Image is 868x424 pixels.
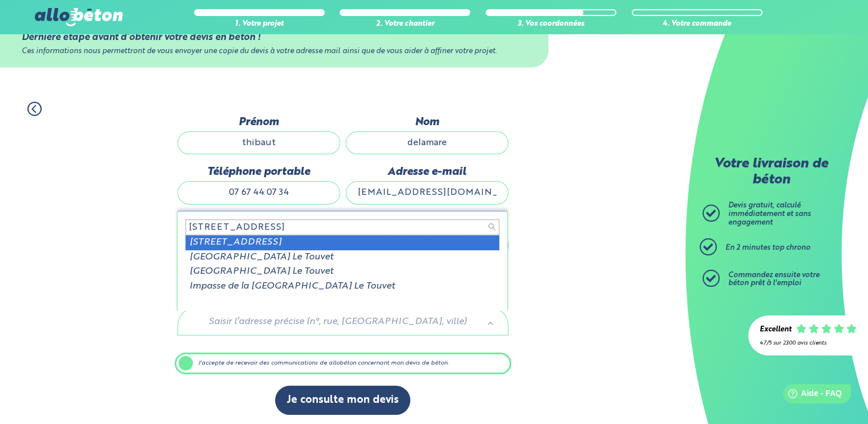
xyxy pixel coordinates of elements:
iframe: Help widget launcher [766,379,855,411]
div: [GEOGRAPHIC_DATA] Le Touvet [185,265,499,279]
div: [STREET_ADDRESS] [185,235,499,250]
div: [GEOGRAPHIC_DATA] Le Touvet [185,250,499,265]
div: Impasse de la [GEOGRAPHIC_DATA] Le Touvet [185,279,499,294]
